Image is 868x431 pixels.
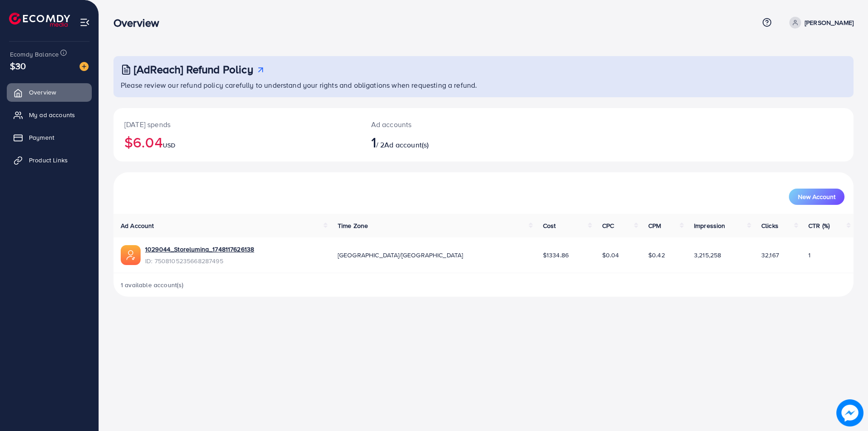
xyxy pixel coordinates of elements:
span: Ad account(s) [384,140,429,150]
img: image [80,62,89,71]
span: 1 [371,132,376,152]
a: [PERSON_NAME] [786,17,854,28]
a: 1029044_Storelumina_1748117626138 [145,245,254,254]
span: Payment [29,133,54,142]
span: $30 [10,59,26,72]
span: Ad Account [121,221,154,230]
h3: [AdReach] Refund Policy [134,63,253,76]
span: Time Zone [338,221,368,230]
span: New Account [798,194,835,200]
a: Product Links [7,151,92,169]
span: Ecomdy Balance [10,50,59,59]
span: [GEOGRAPHIC_DATA]/[GEOGRAPHIC_DATA] [338,251,463,260]
span: $0.42 [648,251,665,260]
span: CPC [602,221,614,230]
a: Overview [7,83,92,101]
h3: Overview [113,16,166,29]
span: 1 [808,251,811,260]
span: Clicks [761,221,778,230]
span: $0.04 [602,251,619,260]
span: Overview [29,88,56,97]
span: USD [163,141,175,150]
span: My ad accounts [29,110,75,119]
img: image [836,399,863,426]
p: Please review our refund policy carefully to understand your rights and obligations when requesti... [121,80,848,90]
p: [PERSON_NAME] [805,17,854,28]
span: 1 available account(s) [121,280,184,289]
h2: / 2 [371,133,534,151]
p: Ad accounts [371,119,534,130]
a: Payment [7,128,92,147]
p: [DATE] spends [124,119,349,130]
span: ID: 7508105235668287495 [145,256,254,265]
button: New Account [789,189,844,205]
span: CPM [648,221,661,230]
h2: $6.04 [124,133,349,151]
span: Cost [543,221,556,230]
a: My ad accounts [7,106,92,124]
span: Product Links [29,156,68,165]
span: CTR (%) [808,221,830,230]
img: logo [9,13,70,27]
span: Impression [694,221,726,230]
span: 32,167 [761,251,779,260]
span: $1334.86 [543,251,569,260]
img: ic-ads-acc.e4c84228.svg [121,245,141,265]
img: menu [80,17,90,28]
span: 3,215,258 [694,251,721,260]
